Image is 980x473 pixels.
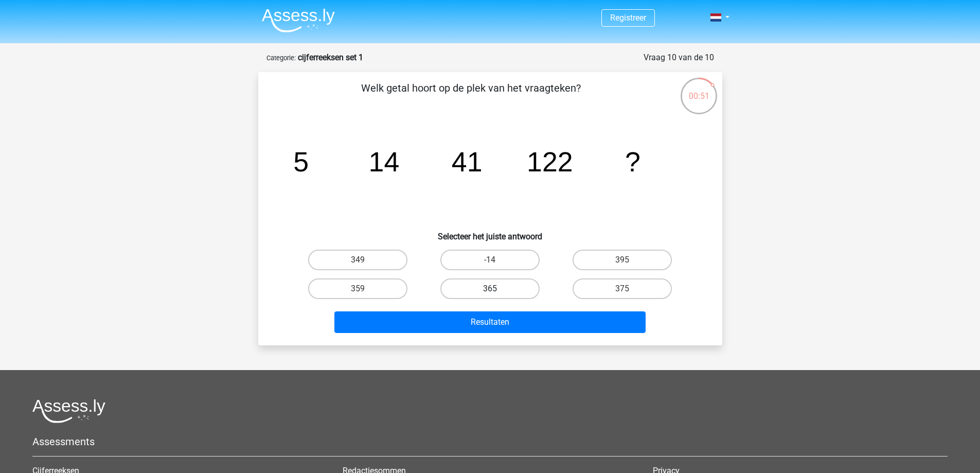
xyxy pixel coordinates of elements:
[573,250,672,270] label: 395
[451,146,482,177] tspan: 41
[610,13,646,23] a: Registreer
[440,250,540,270] label: -14
[644,51,714,64] div: Vraag 10 van de 10
[625,146,640,177] tspan: ?
[266,54,296,62] small: Categorie:
[275,80,667,111] p: Welk getal hoort op de plek van het vraagteken?
[440,278,540,299] label: 365
[275,223,706,241] h6: Selecteer het juiste antwoord
[32,435,948,448] h5: Assessments
[368,146,399,177] tspan: 14
[527,146,573,177] tspan: 122
[308,278,407,299] label: 359
[293,146,309,177] tspan: 5
[334,311,646,333] button: Resultaten
[262,8,335,32] img: Assessly
[298,52,363,62] strong: cijferreeksen set 1
[32,399,105,423] img: Assessly logo
[680,77,718,102] div: 00:51
[308,250,407,270] label: 349
[573,278,672,299] label: 375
